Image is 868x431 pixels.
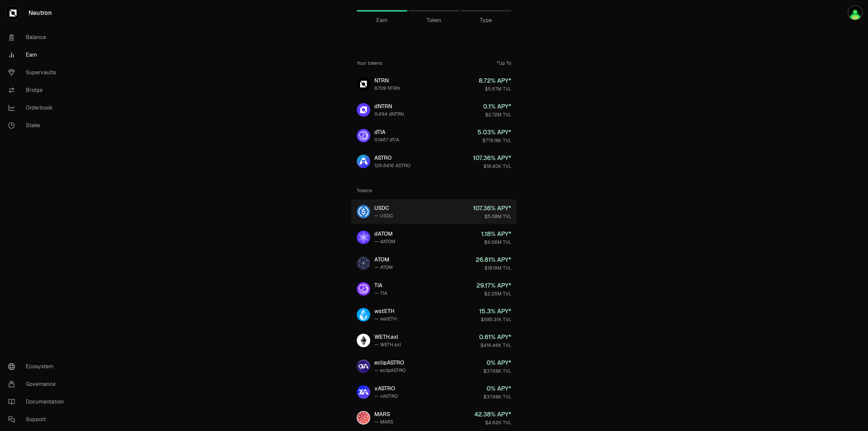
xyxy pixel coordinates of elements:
[374,418,393,425] div: — MARS
[476,281,511,290] div: 29.17 % APY*
[374,238,395,245] div: — dATOM
[357,60,382,66] div: Your tokens
[351,199,517,224] a: USDCUSDC— USDC107.36% APY*$5.08M TVL
[479,307,511,316] div: 15.3 % APY*
[477,137,511,144] div: $779.18K TVL
[357,187,372,194] div: Tokens
[473,213,511,220] div: $5.08M TVL
[351,328,517,353] a: WETH.axlWETH.axl— WETH.axl0.61% APY*$416.46K TVL
[351,72,517,96] a: NTRNNTRN8.709 NTRN8.72% APY*$5.67M TVL
[357,205,370,218] img: USDC
[484,368,511,374] div: $37.68K TVL
[351,354,517,378] a: eclipASTROeclipASTRO— eclipASTRO0% APY*$37.68K TVL
[374,230,395,238] div: dATOM
[479,332,511,342] div: 0.61 % APY*
[479,85,511,92] div: $5.67M TVL
[479,316,511,323] div: $585.31K TVL
[374,281,387,290] div: TIA
[480,16,492,24] span: Type
[357,231,370,244] img: dATOM
[476,255,511,265] div: 26.81 % APY*
[3,411,73,428] a: Support
[374,385,398,393] div: xASTRO
[357,256,370,270] img: ATOM
[374,111,404,117] div: 0.494 dNTRN
[374,290,387,296] div: — TIA
[374,341,401,348] div: — WETH.axl
[374,85,400,92] div: 8.709 NTRN
[476,265,511,271] div: $18.19M TVL
[357,334,370,347] img: WETH.axl
[374,307,397,315] div: wstETH
[374,315,397,322] div: — wstETH
[357,129,370,142] img: dTIA
[374,128,399,136] div: dTIA
[476,290,511,297] div: $2.25M TVL
[483,111,511,118] div: $2.72M TVL
[477,128,511,137] div: 5.03 % APY*
[483,102,511,111] div: 0.1 % APY*
[374,256,393,264] div: ATOM
[351,225,517,250] a: dATOMdATOM— dATOM1.18% APY*$9.06M TVL
[427,16,441,24] span: Token
[3,64,73,81] a: Supervaults
[357,411,370,425] img: MARS
[374,136,399,143] div: 0.1467 dTIA
[357,77,370,91] img: NTRN
[374,333,401,341] div: WETH.axl
[357,308,370,321] img: wstETH
[473,163,511,170] div: $16.40K TVL
[474,419,511,426] div: $4.62K TVL
[351,251,517,275] a: ATOMATOM— ATOM26.81% APY*$18.19M TVL
[473,203,511,213] div: 107.36 % APY*
[479,342,511,349] div: $416.46K TVL
[357,3,407,19] a: Earn
[351,98,517,122] a: dNTRNdNTRN0.494 dNTRN0.1% APY*$2.72M TVL
[481,229,511,239] div: 1.18 % APY*
[374,212,393,219] div: — USDC
[351,380,517,404] a: xASTROxASTRO— xASTRO0% APY*$37.68K TVL
[3,375,73,393] a: Governance
[374,359,406,367] div: eclipASTRO
[481,239,511,246] div: $9.06M TVL
[479,76,511,85] div: 8.72 % APY*
[374,393,398,399] div: — xASTRO
[484,358,511,368] div: 0 % APY*
[357,103,370,117] img: dNTRN
[3,99,73,117] a: Orderbook
[351,406,517,430] a: MARSMARS— MARS42.38% APY*$4.62K TVL
[3,393,73,411] a: Documentation
[351,277,517,301] a: TIATIA— TIA29.17% APY*$2.25M TVL
[3,46,73,64] a: Earn
[374,162,410,169] div: 126.6416 ASTRO
[497,60,511,66] div: *Up To
[351,149,517,174] a: ASTROASTRO126.6416 ASTRO107.36% APY*$16.40K TVL
[374,154,410,162] div: ASTRO
[848,5,863,20] img: WiseIntelligent
[357,385,370,399] img: xASTRO
[357,282,370,296] img: TIA
[374,264,393,271] div: — ATOM
[374,204,393,212] div: USDC
[376,16,388,24] span: Earn
[3,117,73,134] a: Stake
[374,102,404,111] div: dNTRN
[374,367,406,374] div: — eclipASTRO
[3,81,73,99] a: Bridge
[357,155,370,168] img: ASTRO
[484,384,511,393] div: 0 % APY*
[3,28,73,46] a: Balance
[351,302,517,327] a: wstETHwstETH— wstETH15.3% APY*$585.31K TVL
[3,358,73,375] a: Ecosystem
[374,77,400,85] div: NTRN
[351,123,517,148] a: dTIAdTIA0.1467 dTIA5.03% APY*$779.18K TVL
[474,410,511,419] div: 42.38 % APY*
[374,410,393,418] div: MARS
[473,153,511,163] div: 107.36 % APY*
[484,393,511,400] div: $37.68K TVL
[357,359,370,373] img: eclipASTRO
